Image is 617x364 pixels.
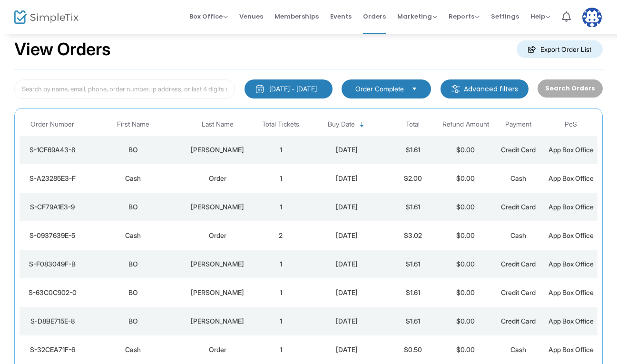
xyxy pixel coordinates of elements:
div: 9/17/2025 [310,174,384,183]
div: 9/17/2025 [310,202,384,212]
th: Refund Amount [439,113,492,136]
td: $0.00 [439,164,492,193]
div: Cash [88,231,178,240]
span: Order Number [30,120,74,128]
div: Order [183,345,252,354]
button: Select [408,84,421,94]
div: 9/12/2025 [310,231,384,240]
div: GIBSON [183,288,252,297]
div: BO [88,288,178,297]
div: [DATE] - [DATE] [269,84,317,94]
span: Sortable [358,121,366,128]
div: S-CF79A1E3-9 [22,202,83,212]
td: $0.00 [439,193,492,221]
td: 1 [255,335,307,364]
div: GIBSON [183,202,252,212]
div: BO [88,202,178,212]
img: filter [451,84,460,94]
td: $1.61 [386,278,439,307]
h2: View Orders [14,39,111,60]
input: Search by name, email, phone, order number, ip address, or last 4 digits of card [14,79,235,99]
span: App Box Office [548,174,594,182]
span: Buy Date [328,120,355,128]
div: S-32CEA71F-6 [22,345,83,354]
div: Cash [88,174,178,183]
span: Cash [510,345,526,354]
td: $0.00 [439,335,492,364]
div: BO [88,145,178,155]
div: Order [183,231,252,240]
span: Credit Card [501,146,536,154]
span: App Box Office [548,317,594,325]
span: PoS [565,120,577,128]
span: App Box Office [548,260,594,268]
span: Credit Card [501,203,536,211]
div: BO [88,316,178,326]
td: 1 [255,164,307,193]
div: BO [88,259,178,269]
div: S-A23285E3-F [22,174,83,183]
span: Credit Card [501,317,536,325]
m-button: Export Order List [517,40,603,58]
span: App Box Office [548,345,594,354]
td: $0.00 [439,136,492,164]
div: GIBSON [183,259,252,269]
span: App Box Office [548,203,594,211]
td: 1 [255,136,307,164]
td: $0.00 [439,221,492,250]
td: $2.00 [386,164,439,193]
div: 9/12/2025 [310,345,384,354]
td: 2 [255,221,307,250]
td: $0.50 [386,335,439,364]
span: Credit Card [501,260,536,268]
span: App Box Office [548,146,594,154]
span: Cash [510,231,526,239]
div: 9/12/2025 [310,288,384,297]
td: $1.61 [386,193,439,221]
div: GIBSON [183,145,252,155]
span: Cash [510,174,526,182]
td: $3.02 [386,221,439,250]
span: First Name [117,120,149,128]
td: $1.61 [386,136,439,164]
button: [DATE] - [DATE] [245,79,333,98]
td: $0.00 [439,307,492,335]
span: Payment [505,120,531,128]
div: 9/12/2025 [310,259,384,269]
td: 1 [255,278,307,307]
span: App Box Office [548,231,594,239]
div: S-D8BE715E-8 [22,316,83,326]
div: S-0937639E-5 [22,231,83,240]
span: Marketing [397,12,437,21]
span: Venues [239,4,263,29]
th: Total Tickets [255,113,307,136]
td: $1.61 [386,307,439,335]
span: Box Office [189,12,228,21]
span: Last Name [202,120,234,128]
span: Help [530,12,550,21]
td: 1 [255,250,307,278]
div: GIBSON [183,316,252,326]
div: S-63C0C902-0 [22,288,83,297]
span: Memberships [274,4,319,29]
div: 9/17/2025 [310,145,384,155]
span: Events [330,4,352,29]
span: Reports [449,12,480,21]
div: Data table [20,113,597,364]
img: monthly [255,84,264,94]
div: Cash [88,345,178,354]
th: Total [386,113,439,136]
td: $1.61 [386,250,439,278]
span: Credit Card [501,288,536,296]
td: 1 [255,307,307,335]
span: Order Complete [355,84,404,94]
td: 1 [255,193,307,221]
div: 9/12/2025 [310,316,384,326]
span: App Box Office [548,288,594,296]
div: S-F083049F-B [22,259,83,269]
td: $0.00 [439,250,492,278]
div: Order [183,174,252,183]
td: $0.00 [439,278,492,307]
span: Orders [363,4,386,29]
div: S-1CF69A43-8 [22,145,83,155]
